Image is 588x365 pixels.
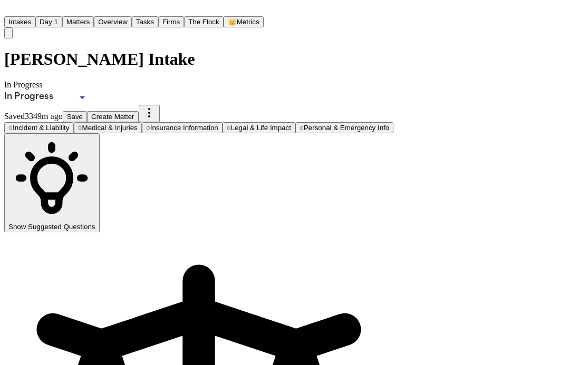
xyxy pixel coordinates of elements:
button: crownMetrics [224,16,264,27]
img: Finch Logo [4,4,17,14]
a: Tasks [132,17,158,26]
span: In Progress [4,80,42,89]
button: Go to Personal & Emergency Info [295,122,393,133]
button: Go to Insurance Information [142,122,223,133]
button: Intakes [4,16,35,27]
span: Incident & Liability [13,124,69,132]
a: crownMetrics [224,17,264,26]
span: ○ [227,124,231,132]
a: Firms [158,17,184,26]
button: Tasks [132,16,158,27]
button: Show Suggested Questions [4,133,100,233]
span: Metrics [237,18,259,26]
button: Go to Incident & Liability [4,122,74,133]
div: Update intake status [4,90,89,105]
span: Personal & Emergency Info [304,124,389,132]
a: Day 1 [35,17,62,26]
span: ○ [8,124,13,132]
button: Day 1 [35,16,62,27]
span: Legal & Life Impact [231,124,291,132]
span: ○ [146,124,150,132]
button: Go to Legal & Life Impact [223,122,295,133]
button: Go to Medical & Injuries [74,122,142,133]
span: Insurance Information [150,124,218,132]
span: Medical & Injuries [82,124,138,132]
h1: [PERSON_NAME] Intake [4,50,393,69]
button: The Flock [184,16,224,27]
button: More actions [139,105,160,122]
a: The Flock [184,17,224,26]
button: Create Matter [87,111,138,122]
span: Saved 3349m ago [4,112,63,121]
button: Overview [94,16,132,27]
span: crown [228,18,237,26]
span: ○ [300,124,304,132]
a: Home [4,7,17,16]
button: Matters [62,16,94,27]
span: ○ [78,124,82,132]
a: Overview [94,17,132,26]
button: Save [63,111,87,122]
a: Matters [62,17,94,26]
span: In Progress [4,93,53,101]
a: Intakes [4,17,35,26]
button: Firms [158,16,184,27]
